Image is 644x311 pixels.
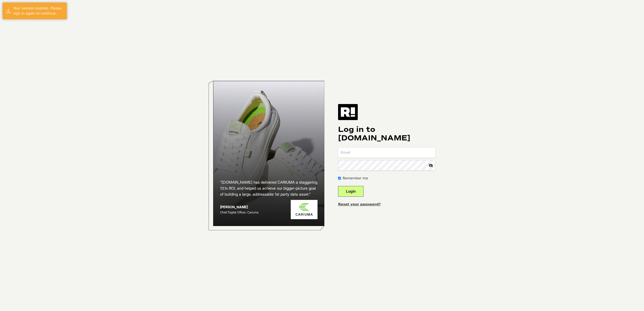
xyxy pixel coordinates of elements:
img: Cariuma [291,200,318,219]
img: Retention.com [338,104,358,120]
label: Remember me [343,176,368,181]
button: Login [338,186,364,197]
h2: “[DOMAIN_NAME] has delivered CARIUMA a staggering 13.1x ROI, and helped us achieve our bigger-pic... [220,179,318,197]
h1: Log in to [DOMAIN_NAME] [338,125,435,142]
span: Chief Digital Officer, Cariuma [220,210,258,214]
div: Your session expired. Please sign in again to continue. [13,6,64,16]
input: Email [338,147,435,158]
strong: [PERSON_NAME] [220,205,248,209]
a: Reset your password? [338,202,381,206]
